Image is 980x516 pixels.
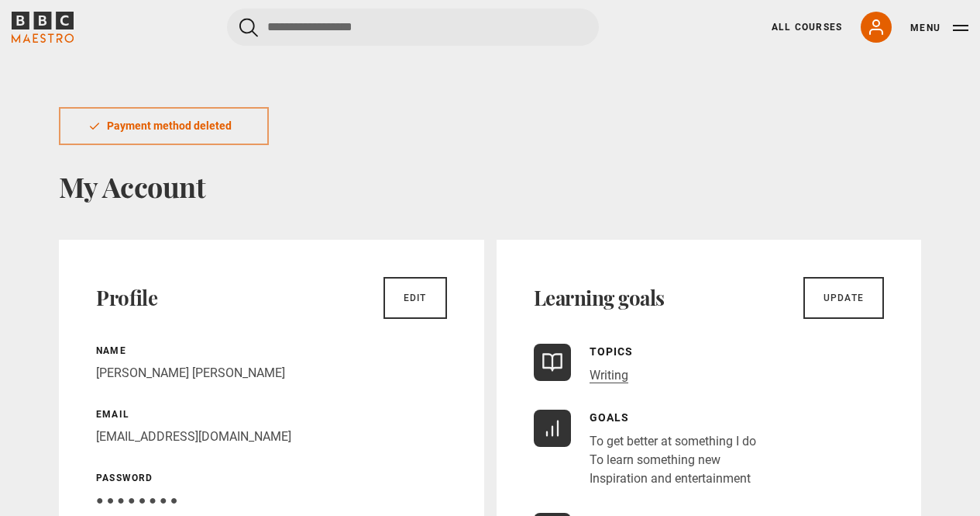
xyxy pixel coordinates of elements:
svg: BBC Maestro [12,12,74,43]
div: Payment method deleted [59,107,269,145]
a: Update [803,277,884,319]
p: Goals [590,410,756,426]
button: Toggle navigation [910,20,968,36]
a: Edit [383,277,447,319]
p: [EMAIL_ADDRESS][DOMAIN_NAME] [96,428,447,446]
a: All Courses [772,20,842,34]
li: Inspiration and entertainment [590,469,756,488]
input: Search [227,9,599,46]
p: Name [96,344,447,358]
p: Topics [590,344,634,360]
span: ● ● ● ● ● ● ● ● [96,493,177,507]
button: Submit the search query [239,18,258,37]
p: Password [96,471,447,485]
h2: Profile [96,286,157,310]
h2: Learning goals [534,286,665,310]
li: To get better at something I do [590,432,756,451]
p: [PERSON_NAME] [PERSON_NAME] [96,364,447,383]
h1: My Account [59,170,921,203]
a: Writing [590,368,628,383]
li: To learn something new [590,451,756,469]
p: Email [96,407,447,421]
